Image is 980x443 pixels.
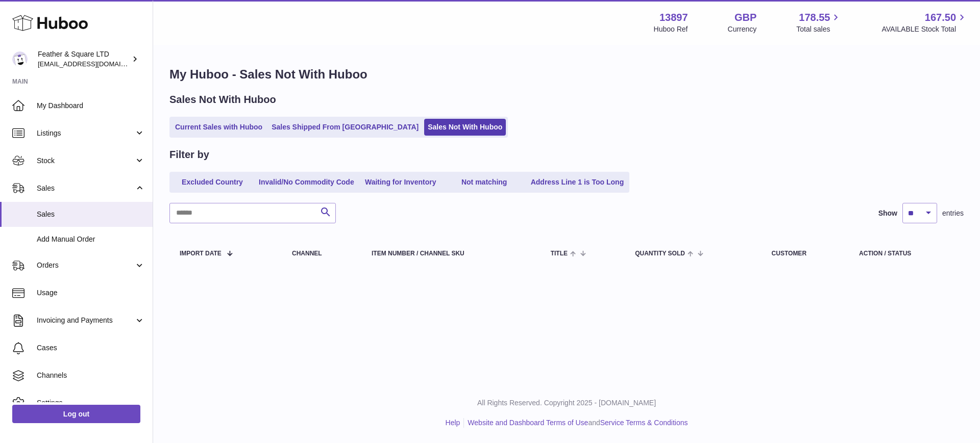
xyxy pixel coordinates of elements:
a: Sales Shipped From [GEOGRAPHIC_DATA] [268,119,422,136]
span: Usage [37,288,145,298]
a: Log out [12,405,140,423]
span: Invoicing and Payments [37,316,134,325]
span: Import date [180,250,222,257]
h1: My Huboo - Sales Not With Huboo [169,66,964,83]
div: Item Number / Channel SKU [372,250,530,257]
p: All Rights Reserved. Copyright 2025 - [DOMAIN_NAME] [161,398,972,408]
span: Settings [37,398,145,408]
a: Waiting for Inventory [360,174,442,191]
span: Orders [37,260,134,270]
img: feathernsquare@gmail.com [12,51,28,67]
div: Currency [728,24,757,34]
span: Cases [37,343,145,353]
h2: Sales Not With Huboo [169,93,276,107]
strong: GBP [734,11,756,24]
a: Invalid/No Commodity Code [255,174,358,191]
span: Stock [37,156,134,166]
a: Not matching [444,174,525,191]
label: Show [878,209,897,218]
span: My Dashboard [37,101,145,111]
span: entries [942,209,964,218]
a: Current Sales with Huboo [171,119,266,136]
h2: Filter by [169,148,209,162]
a: Website and Dashboard Terms of Use [468,419,588,427]
a: 178.55 Total sales [796,11,842,34]
span: Quantity Sold [635,250,685,257]
span: 178.55 [799,11,830,24]
span: Sales [37,184,134,193]
div: Customer [772,250,839,257]
span: Sales [37,210,145,219]
span: Title [551,250,568,257]
a: Service Terms & Conditions [600,419,688,427]
a: Help [446,419,460,427]
a: Sales Not With Huboo [424,119,506,136]
a: Excluded Country [171,174,253,191]
span: Total sales [796,24,842,34]
span: Add Manual Order [37,234,145,244]
span: AVAILABLE Stock Total [881,24,968,34]
div: Feather & Square LTD [38,49,130,69]
span: Channels [37,371,145,380]
strong: 13897 [659,11,688,24]
span: Listings [37,128,134,138]
span: [EMAIL_ADDRESS][DOMAIN_NAME] [38,60,150,68]
a: 167.50 AVAILABLE Stock Total [881,11,968,34]
span: 167.50 [925,11,956,24]
a: Address Line 1 is Too Long [527,174,628,191]
div: Channel [292,250,351,257]
div: Action / Status [859,250,953,257]
div: Huboo Ref [654,24,688,34]
li: and [464,418,688,428]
